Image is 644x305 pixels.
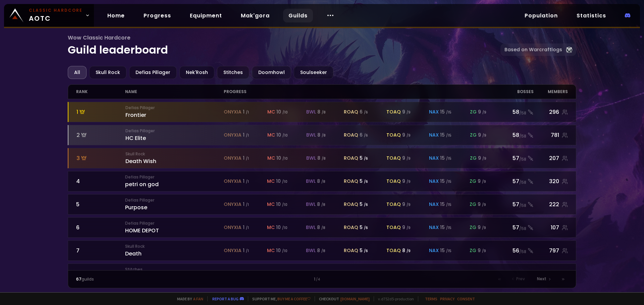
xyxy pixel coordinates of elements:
[534,270,568,278] div: 883
[519,179,526,185] small: / 58
[315,296,370,301] span: Checkout
[478,178,486,185] div: 9
[386,247,401,254] span: toaq
[407,110,411,115] small: / 9
[364,156,368,161] small: / 6
[494,108,534,116] div: 58
[402,108,411,116] div: 9
[470,155,477,162] span: zg
[246,248,249,253] small: / 1
[446,225,451,230] small: / 15
[386,155,401,162] span: toaq
[267,224,275,231] span: mc
[68,66,87,79] div: All
[386,132,401,139] span: toaq
[482,225,486,230] small: / 9
[125,197,223,203] small: Defias Pillager
[344,201,358,208] span: roaq
[534,85,568,99] div: members
[429,201,439,208] span: nax
[340,296,370,301] a: [DOMAIN_NAME]
[402,247,411,254] div: 8
[68,171,577,192] a: 4Defias Pillagerpetri on godonyxia 1 /1mc 10 /10bwl 8 /8roaq 5 /6toaq 9 /9nax 15 /15zg 9 /957/58320
[344,178,358,185] span: roaq
[224,247,241,254] span: onyxia
[184,9,227,22] a: Equipment
[76,177,125,185] div: 4
[125,105,224,119] div: Frontier
[4,4,94,27] a: Classic HardcoreAOTC
[224,224,241,231] span: onyxia
[306,178,316,185] span: bwl
[534,223,568,232] div: 107
[68,33,501,42] span: Wow Classic Hardcore
[402,201,411,208] div: 9
[494,223,533,232] div: 57
[344,132,358,139] span: roaq
[440,247,451,254] div: 15
[407,225,411,230] small: / 9
[276,155,288,162] div: 10
[321,179,325,184] small: / 8
[76,154,126,162] div: 3
[276,224,287,231] div: 10
[322,110,326,115] small: / 8
[374,296,414,301] span: v. d752d5 - production
[519,9,563,22] a: Population
[173,296,203,301] span: Made by
[246,225,249,230] small: / 1
[306,108,316,116] span: bwl
[306,201,316,208] span: bwl
[76,131,126,139] div: 2
[125,174,223,188] div: petri on god
[478,108,486,116] div: 9
[534,131,568,139] div: 781
[125,243,223,249] small: Skull Rock
[243,132,249,139] div: 1
[446,156,451,161] small: / 15
[478,201,486,208] div: 9
[252,66,291,79] div: Doomhowl
[470,247,476,254] span: zg
[429,224,439,231] span: nax
[76,85,125,99] div: rank
[519,226,526,232] small: / 58
[224,132,241,139] span: onyxia
[478,132,486,139] div: 9
[76,200,125,209] div: 5
[125,266,223,281] div: Soul of Iron
[407,248,411,253] small: / 9
[125,128,224,142] div: HC Elite
[364,179,368,184] small: / 6
[482,179,486,184] small: / 9
[125,243,223,258] div: Death
[243,201,249,208] div: 1
[76,270,125,278] div: 8
[494,177,533,185] div: 57
[407,179,411,184] small: / 9
[243,224,249,231] div: 1
[322,156,326,161] small: / 8
[317,178,325,185] div: 8
[267,108,275,116] span: mc
[243,108,249,116] div: 1
[243,178,249,185] div: 1
[316,277,320,282] small: / 4
[282,110,288,115] small: / 10
[125,220,223,226] small: Defias Pillager
[317,132,326,139] div: 8
[402,224,411,231] div: 9
[519,110,526,116] small: / 58
[125,197,223,212] div: Purpose
[494,131,534,139] div: 58
[429,108,439,116] span: nax
[500,44,576,56] a: Based on Warcraftlogs
[440,224,451,231] div: 15
[224,155,241,162] span: onyxia
[482,110,486,115] small: / 9
[360,132,368,139] div: 6
[364,202,368,207] small: / 6
[282,179,287,184] small: / 10
[246,133,249,138] small: / 1
[364,110,368,115] small: / 6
